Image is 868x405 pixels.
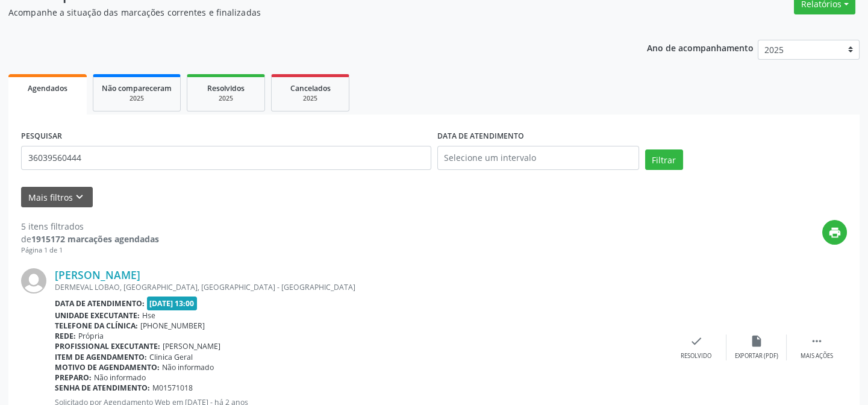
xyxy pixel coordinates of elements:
[735,352,778,360] div: Exportar (PDF)
[55,268,140,281] a: [PERSON_NAME]
[102,83,172,93] span: Não compareceram
[21,245,159,256] div: Página 1 de 1
[140,321,205,331] span: [PHONE_NUMBER]
[55,321,138,331] b: Telefone da clínica:
[647,40,754,55] p: Ano de acompanhamento
[55,352,147,362] b: Item de agendamento:
[163,341,220,351] span: [PERSON_NAME]
[290,83,331,93] span: Cancelados
[162,362,214,372] span: Não informado
[28,83,67,93] span: Agendados
[73,190,86,204] i: keyboard_arrow_down
[55,331,76,341] b: Rede:
[94,372,146,383] span: Não informado
[55,341,160,351] b: Profissional executante:
[78,331,104,341] span: Própria
[437,146,639,170] input: Selecione um intervalo
[102,94,172,103] div: 2025
[142,310,155,321] span: Hse
[828,226,841,239] i: print
[801,352,833,360] div: Mais ações
[21,146,431,170] input: Nome, código do beneficiário ou CPF
[681,352,711,360] div: Resolvido
[55,282,666,292] div: DERMEVAL LOBAO, [GEOGRAPHIC_DATA], [GEOGRAPHIC_DATA] - [GEOGRAPHIC_DATA]
[750,334,763,348] i: insert_drive_file
[822,220,847,245] button: print
[147,297,198,310] span: [DATE] 13:00
[8,6,604,19] p: Acompanhe a situação das marcações correntes e finalizadas
[690,334,703,348] i: check
[149,352,193,362] span: Clinica Geral
[55,310,140,321] b: Unidade executante:
[207,83,245,93] span: Resolvidos
[55,372,92,383] b: Preparo:
[21,233,159,245] div: de
[810,334,823,348] i: 
[437,127,524,146] label: DATA DE ATENDIMENTO
[55,383,150,393] b: Senha de atendimento:
[21,127,62,146] label: PESQUISAR
[31,233,159,245] strong: 1915172 marcações agendadas
[280,94,340,103] div: 2025
[645,149,683,170] button: Filtrar
[21,268,46,294] img: img
[55,362,160,372] b: Motivo de agendamento:
[21,220,159,233] div: 5 itens filtrados
[152,383,193,393] span: M01571018
[196,94,256,103] div: 2025
[55,298,145,309] b: Data de atendimento:
[21,187,93,208] button: Mais filtroskeyboard_arrow_down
